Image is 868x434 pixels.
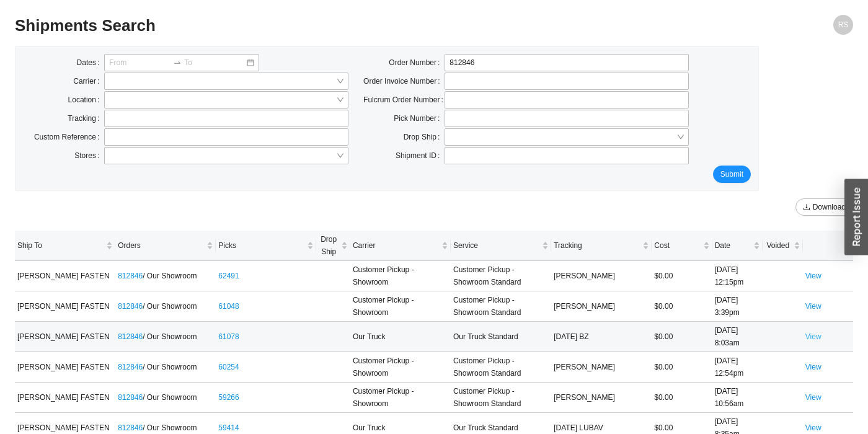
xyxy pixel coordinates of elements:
td: [PERSON_NAME] [551,291,652,322]
a: 812846 [118,423,143,432]
td: $0.00 [652,291,712,322]
span: Drop Ship [319,233,338,258]
td: $0.00 [652,352,712,383]
td: [DATE] BZ [551,322,652,352]
a: View [805,332,821,341]
td: [PERSON_NAME] [551,352,652,383]
a: 61048 [218,302,239,311]
label: Carrier [73,73,104,90]
label: Drop Ship [404,128,445,146]
a: View [805,272,821,280]
td: $0.00 [652,261,712,291]
span: Service [453,239,539,252]
td: Our Truck Standard [451,322,551,352]
a: 62491 [218,272,239,280]
td: [PERSON_NAME] FASTEN [15,383,115,413]
span: RS [838,15,849,35]
label: Tracking [68,110,104,127]
a: View [805,423,821,432]
span: Carrier [353,239,439,252]
td: [DATE] 12:15pm [712,261,763,291]
td: Customer Pickup - Showroom [350,291,451,322]
td: Customer Pickup - Showroom Standard [451,291,551,322]
span: swap-right [173,58,182,67]
th: Date sortable [712,231,763,261]
th: Service sortable [451,231,551,261]
a: View [805,393,821,402]
label: Shipment ID [396,147,445,164]
label: Order Number [389,54,445,71]
label: Pick Number [394,110,445,127]
td: Customer Pickup - Showroom [350,261,451,291]
td: [DATE] 3:39pm [712,291,763,322]
td: Customer Pickup - Showroom Standard [451,261,551,291]
span: Ship To [17,239,104,252]
td: [PERSON_NAME] FASTEN [15,352,115,383]
span: download [803,203,810,212]
span: Date [715,239,751,252]
span: Orders [118,239,204,252]
td: [DATE] 12:54pm [712,352,763,383]
a: 59266 [218,393,239,402]
div: / Our Showroom [118,361,213,373]
td: Customer Pickup - Showroom [350,352,451,383]
div: / Our Showroom [118,330,213,343]
div: / Our Showroom [118,300,213,312]
span: Picks [218,239,304,252]
td: [PERSON_NAME] FASTEN [15,261,115,291]
td: $0.00 [652,322,712,352]
td: [PERSON_NAME] [551,383,652,413]
td: Our Truck [350,322,451,352]
button: Submit [713,166,751,183]
span: Tracking [554,239,640,252]
span: Cost [654,239,700,252]
td: [PERSON_NAME] FASTEN [15,291,115,322]
a: View [805,363,821,371]
td: Customer Pickup - Showroom Standard [451,383,551,413]
td: Customer Pickup - Showroom [350,383,451,413]
a: 61078 [218,332,239,341]
span: to [173,58,182,67]
div: / Our Showroom [118,422,213,434]
th: Picks sortable [216,231,316,261]
td: [DATE] 8:03am [712,322,763,352]
a: 59414 [218,423,239,432]
th: Ship To sortable [15,231,115,261]
input: From [109,56,170,69]
td: Customer Pickup - Showroom Standard [451,352,551,383]
label: Location [68,91,105,108]
label: Dates [77,54,105,71]
th: Tracking sortable [551,231,652,261]
span: Download [813,201,846,213]
td: $0.00 [652,383,712,413]
span: Submit [720,168,743,180]
a: 812846 [118,363,143,371]
th: Drop Ship sortable [316,231,350,261]
a: 812846 [118,272,143,280]
a: View [805,302,821,311]
a: 812846 [118,393,143,402]
span: Voided [765,239,791,252]
label: Fulcrum Order Number [363,91,445,108]
td: [DATE] 10:56am [712,383,763,413]
div: / Our Showroom [118,270,213,282]
a: 60254 [218,363,239,371]
a: 812846 [118,302,143,311]
th: Cost sortable [652,231,712,261]
a: 812846 [118,332,143,341]
div: / Our Showroom [118,391,213,404]
button: downloadDownload [795,198,853,216]
th: Carrier sortable [350,231,451,261]
label: Stores [74,147,104,164]
td: [PERSON_NAME] FASTEN [15,322,115,352]
input: To [184,56,246,69]
label: Order Invoice Number [363,73,445,90]
td: [PERSON_NAME] [551,261,652,291]
th: Voided sortable [763,231,803,261]
th: undefined sortable [803,231,853,261]
h2: Shipments Search [15,15,644,37]
th: Orders sortable [115,231,216,261]
label: Custom Reference [34,128,104,146]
